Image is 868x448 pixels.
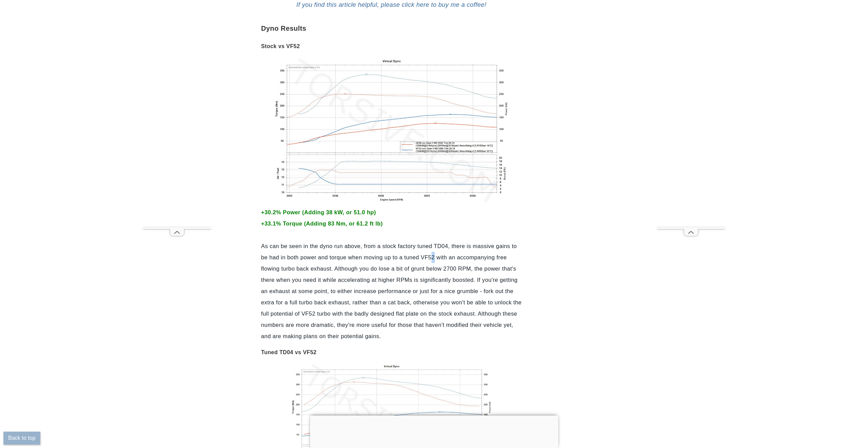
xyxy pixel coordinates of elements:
button: Back to top [3,432,40,445]
iframe: Advertisement [143,23,211,227]
span: +30.2% Power (Adding 38 kW, or 51.0 hp) [261,209,376,215]
h2: Dyno Results [261,14,522,32]
img: Stock vs VF52 Dyno [272,58,511,203]
h3: Stock vs VF52 [261,36,522,52]
span: +33.1% Torque (Adding 83 Nm, or 61.2 ft lb) [261,220,383,227]
iframe: Advertisement [534,13,604,218]
iframe: Advertisement [310,416,558,446]
h3: Tuned TD04 vs VF52 [261,342,522,358]
iframe: Advertisement [657,23,725,227]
